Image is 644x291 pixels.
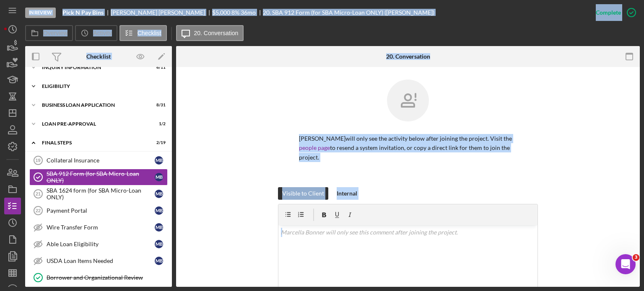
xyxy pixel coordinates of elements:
a: Able Loan EligibilityMB [29,236,168,252]
a: 19Collateral InsuranceMB [29,152,168,169]
label: Overview [43,30,68,36]
tspan: 19 [35,158,40,163]
tspan: 22 [36,208,41,213]
div: 20. SBA 912 Form (for SBA Micro-Loan ONLY) ([PERSON_NAME]) [263,9,434,16]
div: Visible to Client [282,187,324,200]
div: In Review [25,8,56,18]
label: 20. Conversation [194,30,239,36]
p: [PERSON_NAME] will only see the activity below after joining the project. Visit the to resend a s... [299,134,517,162]
div: LOAN PRE-APPROVAL [42,121,145,126]
button: Internal [332,187,361,200]
a: 21SBA 1624 form (for SBA Micro-Loan ONLY)MB [29,185,168,202]
span: 3 [633,254,639,261]
div: 20. Conversation [386,53,430,60]
div: BUSINESS LOAN APPLICATION [42,103,145,108]
div: M B [155,257,163,265]
div: INQUIRY INFORMATION [42,65,145,70]
a: SBA 912 Form (for SBA Micro-Loan ONLY)MB [29,169,168,185]
div: Borrower and Organizational Review [47,274,167,281]
label: Activity [93,30,112,36]
a: Borrower and Organizational Review [29,269,168,286]
div: 8 % [231,9,239,16]
a: people page [299,144,330,151]
div: FINAL STEPS [42,140,145,145]
div: Collateral Insurance [47,157,155,164]
div: Able Loan Eligibility [47,241,155,247]
div: USDA Loan Items Needed [47,258,155,264]
div: Payment Portal [47,207,155,214]
div: Wire Transfer Form [47,224,155,231]
iframe: Intercom live chat [615,254,636,274]
button: Complete [587,4,640,21]
div: Internal [337,187,357,200]
div: 36 mo [241,9,256,16]
div: 6 / 11 [151,65,166,70]
div: ELIGIBILITY [42,84,161,89]
label: Checklist [138,30,161,36]
div: Checklist [86,53,111,60]
div: 8 / 31 [151,103,166,108]
div: Complete [596,4,621,21]
div: 1 / 2 [151,121,166,126]
a: Wire Transfer FormMB [29,219,168,236]
div: [PERSON_NAME] [PERSON_NAME] [111,9,212,16]
div: M B [155,156,163,165]
button: Overview [25,25,73,41]
button: Visible to Client [278,187,328,200]
div: M B [155,190,163,198]
div: M B [155,240,163,248]
div: M B [155,206,163,215]
div: SBA 1624 form (for SBA Micro-Loan ONLY) [47,187,155,201]
button: Checklist [119,25,167,41]
tspan: 21 [36,191,41,196]
div: M B [155,223,163,232]
div: 2 / 19 [151,140,166,145]
span: $5,000 [212,9,230,16]
div: M B [155,173,163,181]
a: 22Payment PortalMB [29,202,168,219]
b: Pick N Pay Bins [62,9,104,16]
button: 20. Conversation [176,25,244,41]
a: USDA Loan Items NeededMB [29,252,168,269]
button: Activity [75,25,117,41]
div: SBA 912 Form (for SBA Micro-Loan ONLY) [47,170,155,184]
